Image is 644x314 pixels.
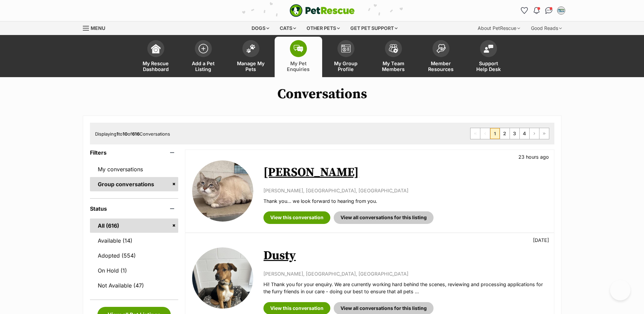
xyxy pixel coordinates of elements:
[116,131,118,137] strong: 1
[500,128,510,139] a: Page 2
[227,37,275,77] a: Manage My Pets
[246,44,256,53] img: manage-my-pets-icon-02211641906a0b7f246fdf0571729dbe1e7629f14944591b6c1af311fb30b64b.svg
[141,60,171,72] span: My Rescue Dashboard
[519,5,567,16] ul: Account quick links
[471,128,480,139] span: First page
[151,44,161,53] img: dashboard-icon-eb2f2d2d3e046f16d808141f083e7271f6b2e854fb5c12c21221c1fb7104beca.svg
[539,128,549,139] a: Last page
[283,60,314,72] span: My Pet Enquiries
[465,37,512,77] a: Support Help Desk
[132,131,140,137] strong: 616
[294,45,303,52] img: pet-enquiries-icon-7e3ad2cf08bfb03b45e93fb7055b45f3efa6380592205ae92323e6603595dc1f.svg
[334,211,434,224] a: View all conversations for this listing
[123,131,128,137] strong: 10
[236,60,266,72] span: Manage My Pets
[263,211,330,224] a: View this conversation
[534,7,539,14] img: notifications-46538b983faf8c2785f20acdc204bb7945ddae34d4c08c2a6579f10ce5e182be.svg
[90,278,179,293] a: Not Available (47)
[263,281,547,295] p: Hi! Thank you for your enquiry. We are currently working hard behind the scenes, reviewing and pr...
[90,206,179,212] header: Status
[470,128,549,139] nav: Pagination
[331,60,361,72] span: My Group Profile
[132,37,180,77] a: My Rescue Dashboard
[90,162,179,176] a: My conversations
[290,4,355,17] a: PetRescue
[290,4,355,17] img: logo-e224e6f780fb5917bec1dbf3a21bbac754714ae5b6737aabdf751b685950b380.svg
[558,7,565,14] img: Matisse profile pic
[417,37,465,77] a: Member Resources
[480,128,490,139] span: Previous page
[473,21,525,35] div: About PetRescue
[90,177,179,191] a: Group conversations
[192,247,253,309] img: Dusty
[90,233,179,248] a: Available (14)
[378,60,409,72] span: My Team Members
[91,25,105,31] span: Menu
[83,21,110,34] a: Menu
[192,160,253,222] img: Stewart
[520,128,529,139] a: Page 4
[90,248,179,263] a: Adopted (554)
[545,7,552,14] img: chat-41dd97257d64d25036548639549fe6c8038ab92f7586957e7f3b1b290dea8141.svg
[263,197,547,205] p: Thank you... we look forward to hearing from you.
[510,128,519,139] a: Page 3
[531,5,542,16] button: Notifications
[263,270,547,277] p: [PERSON_NAME], [GEOGRAPHIC_DATA], [GEOGRAPHIC_DATA]
[188,60,219,72] span: Add a Pet Listing
[370,37,417,77] a: My Team Members
[526,21,567,35] div: Good Reads
[247,21,274,35] div: Dogs
[263,248,296,263] a: Dusty
[199,44,208,53] img: add-pet-listing-icon-0afa8454b4691262ce3f59096e99ab1cd57d4a30225e0717b998d2c9b9846f56.svg
[519,5,530,16] a: Favourites
[90,263,179,278] a: On Hold (1)
[275,21,301,35] div: Cats
[436,44,446,53] img: member-resources-icon-8e73f808a243e03378d46382f2149f9095a855e16c252ad45f914b54edf8863c.svg
[322,37,370,77] a: My Group Profile
[484,45,493,53] img: help-desk-icon-fdf02630f3aa405de69fd3d07c3f3aa587a6932b1a1747fa1d2bba05be0121f9.svg
[426,60,456,72] span: Member Resources
[302,21,345,35] div: Other pets
[518,153,549,160] p: 23 hours ago
[473,60,504,72] span: Support Help Desk
[544,5,554,16] a: Conversations
[533,237,549,244] p: [DATE]
[263,187,547,194] p: [PERSON_NAME], [GEOGRAPHIC_DATA], [GEOGRAPHIC_DATA]
[180,37,227,77] a: Add a Pet Listing
[490,128,500,139] span: Page 1
[341,45,351,53] img: group-profile-icon-3fa3cf56718a62981997c0bc7e787c4b2cf8bcc04b72c1350f741eb67cf2f40e.svg
[389,44,398,53] img: team-members-icon-5396bd8760b3fe7c0b43da4ab00e1e3bb1a5d9ba89233759b79545d2d3fc5d0d.svg
[346,21,402,35] div: Get pet support
[95,131,170,137] span: Displaying to of Conversations
[556,5,567,16] button: My account
[610,280,630,300] iframe: Help Scout Beacon - Open
[263,165,359,180] a: [PERSON_NAME]
[275,37,322,77] a: My Pet Enquiries
[90,150,179,156] header: Filters
[530,128,539,139] a: Next page
[90,219,179,233] a: All (616)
